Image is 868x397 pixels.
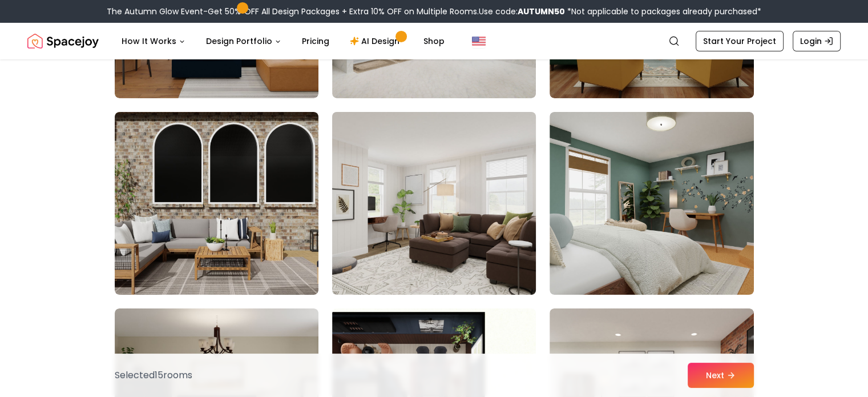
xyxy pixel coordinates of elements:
img: United States [472,34,486,48]
img: Spacejoy Logo [27,30,99,53]
span: Use code: [479,6,565,17]
a: Spacejoy [27,30,99,53]
p: Selected 15 room s [115,368,192,382]
img: Room room-63 [550,112,753,295]
a: Start Your Project [696,31,784,51]
a: Pricing [293,30,338,53]
button: Design Portfolio [197,30,290,53]
div: The Autumn Glow Event-Get 50% OFF All Design Packages + Extra 10% OFF on Multiple Rooms. [107,6,761,17]
b: AUTUMN50 [518,6,565,17]
a: AI Design [341,30,412,53]
nav: Main [112,30,454,53]
nav: Global [27,23,841,59]
img: Room room-62 [327,107,541,299]
a: Login [793,31,841,51]
a: Shop [414,30,454,53]
img: Room room-61 [115,112,318,295]
button: Next [688,363,754,388]
span: *Not applicable to packages already purchased* [565,6,761,17]
button: How It Works [112,30,195,53]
